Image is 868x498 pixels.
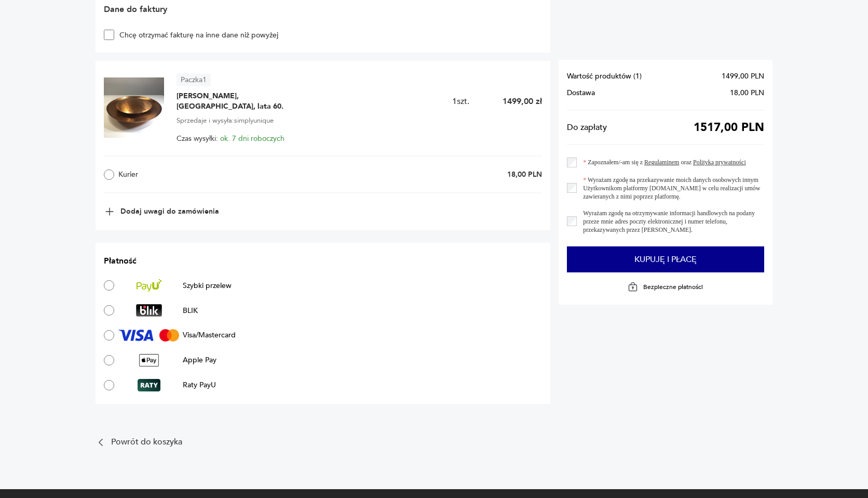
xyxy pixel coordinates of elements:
label: Chcę otrzymać fakturę na inne dane niż powyżej [114,30,278,40]
p: Powrót do koszyka [111,439,182,445]
input: Apple PayApple Pay [104,355,114,365]
img: Szybki przelew [137,279,161,292]
p: Szybki przelew [183,281,232,291]
img: Raty PayU [138,379,160,391]
a: Powrót do koszyka [96,437,550,448]
p: 18,00 PLN [507,169,542,179]
h2: Płatność [104,255,542,267]
input: Szybki przelewSzybki przelew [104,280,114,291]
label: Wyrażam zgodę na otrzymywanie informacji handlowych na podany przeze mnie adres poczty elektronic... [577,209,764,234]
span: 1499,00 PLN [722,72,764,81]
input: Visa/MastercardVisa/Mastercard [104,330,114,340]
input: BLIKBLIK [104,305,114,316]
button: Kupuję i płacę [567,246,764,272]
span: 18,00 PLN [730,89,764,97]
span: ok. 7 dni roboczych [220,134,284,143]
h2: Dane do faktury [104,4,419,15]
p: Bezpieczne płatności [643,283,703,291]
input: Kurier [104,169,114,180]
p: Raty PayU [183,380,216,390]
span: Czas wysyłki: [177,135,284,143]
button: Dodaj uwagi do zamówienia [104,206,219,217]
span: Sprzedaje i wysyła: simplyunique [177,115,274,126]
span: 1 szt. [452,96,469,107]
article: Paczka 1 [177,74,211,86]
span: Do zapłaty [567,123,607,132]
a: Polityką prywatności [693,159,746,166]
span: [PERSON_NAME], [GEOGRAPHIC_DATA], lata 60. [177,91,306,112]
p: 1499,00 zł [503,96,542,107]
span: Wartość produktów ( 1 ) [567,72,642,81]
span: 1517,00 PLN [694,123,764,132]
p: BLIK [183,306,198,316]
img: Ikona kłódki [628,282,638,292]
span: Dostawa [567,89,595,97]
img: Visa/Mastercard [118,329,179,342]
img: Miedziany kinkiet, Niemcy, lata 60. [104,77,164,138]
a: Regulaminem [644,159,679,166]
p: Apple Pay [183,355,216,365]
img: Apple Pay [139,354,159,366]
label: Wyrażam zgodę na przekazywanie moich danych osobowych innym Użytkownikom platformy [DOMAIN_NAME] ... [577,176,764,201]
img: BLIK [136,304,162,317]
p: Visa/Mastercard [183,330,236,340]
label: Zapoznałem/-am się z oraz [577,158,746,166]
label: Kurier [104,169,290,180]
input: Raty PayURaty PayU [104,380,114,390]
